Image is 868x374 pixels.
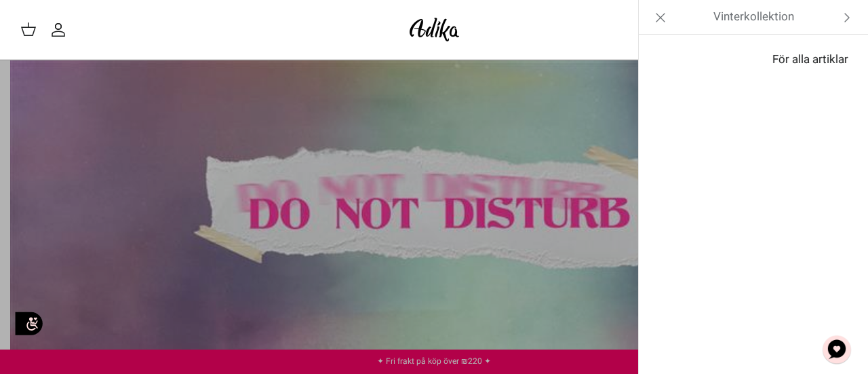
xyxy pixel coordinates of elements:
[50,22,72,38] a: Mitt konto
[10,305,47,342] img: accessibility_icon02.svg
[646,43,862,77] a: För alla artiklar
[816,329,857,370] button: Chatt
[406,14,463,45] img: Adika, Illinois
[772,51,848,68] font: För alla artiklar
